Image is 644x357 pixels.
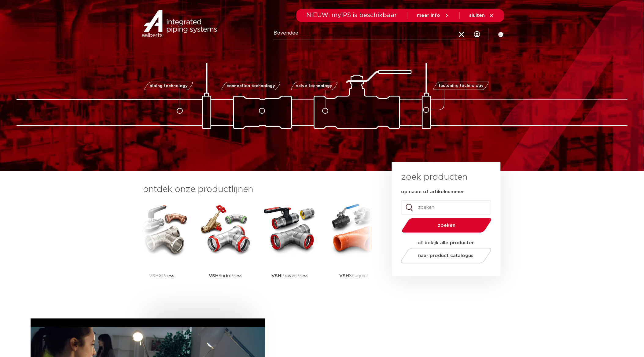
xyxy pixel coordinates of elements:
strong: of bekijk alle producten [418,241,475,245]
a: VSHSudoPress [198,202,253,295]
a: VSHXPress [134,202,189,295]
strong: VSH [149,274,159,278]
a: VSHPowerPress [263,202,318,295]
span: meer info [417,13,440,18]
a: meer info [417,13,450,18]
span: naar product catalogus [418,253,474,258]
span: fastening technology [439,84,484,88]
a: VSHShurjoint [327,202,382,295]
span: piping technology [150,84,188,88]
strong: VSH [209,274,219,278]
p: SudoPress [209,257,243,295]
span: zoeken [418,223,476,228]
h3: zoek producten [401,171,468,183]
strong: VSH [339,274,349,278]
input: zoeken [401,201,491,215]
span: sluiten [469,13,485,18]
button: zoeken [399,218,494,233]
span: NIEUW: myIPS is beschikbaar [307,12,397,18]
span: valve technology [296,84,333,88]
a: sluiten [469,13,494,18]
span: connection technology [226,84,275,88]
input: zoeken... [274,27,466,39]
h3: ontdek onze productlijnen [143,183,371,196]
p: PowerPress [271,257,308,295]
strong: VSH [271,274,281,278]
p: Shurjoint [339,257,369,295]
p: XPress [149,257,174,295]
a: naar product catalogus [399,248,493,263]
label: op naam of artikelnummer [401,189,464,195]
